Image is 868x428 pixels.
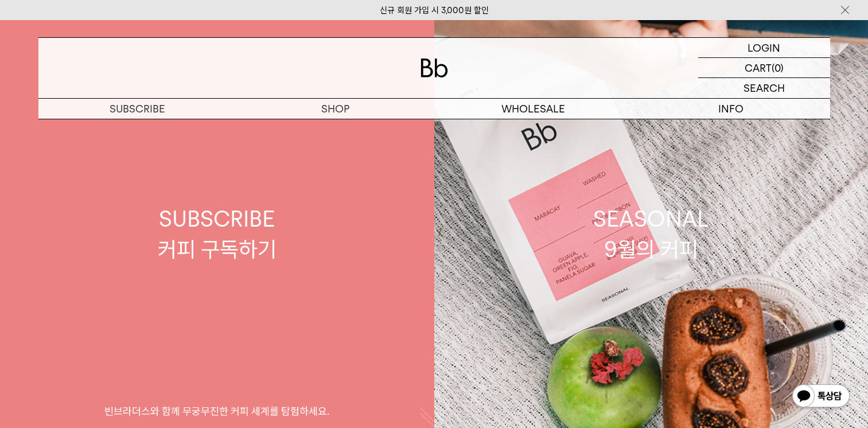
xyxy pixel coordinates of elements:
a: 신규 회원 가입 시 3,000원 할인 [380,5,489,15]
img: 로고 [421,59,448,77]
a: CART (0) [698,58,830,78]
p: WHOLESALE [434,99,632,119]
div: SEASONAL 9월의 커피 [593,204,709,264]
a: LOGIN [698,38,830,58]
img: 카카오톡 채널 1:1 채팅 버튼 [791,383,851,411]
p: LOGIN [748,38,780,57]
a: SHOP [236,99,434,119]
p: (0) [772,58,784,77]
a: SUBSCRIBE [38,99,236,119]
p: CART [745,58,772,77]
div: SUBSCRIBE 커피 구독하기 [158,204,277,264]
p: INFO [632,99,830,119]
p: SEARCH [744,78,785,98]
